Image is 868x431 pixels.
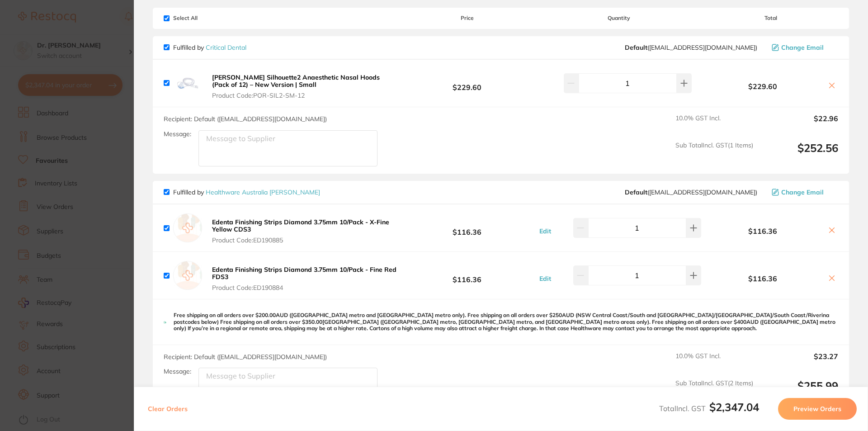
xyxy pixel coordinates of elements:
[675,114,753,134] span: 10.0 % GST Incl.
[675,142,753,166] span: Sub Total Incl. GST ( 1 Items)
[164,368,191,375] label: Message:
[173,189,320,196] p: Fulfilled by
[760,352,838,372] output: $23.27
[760,379,838,404] output: $255.99
[173,213,202,242] img: empty.jpg
[206,43,246,52] a: Critical Dental
[174,312,838,332] p: Free shipping on all orders over $200.00AUD ([GEOGRAPHIC_DATA] metro and [GEOGRAPHIC_DATA] metro ...
[400,267,534,284] b: $116.36
[675,379,753,404] span: Sub Total Incl. GST ( 2 Items)
[209,265,400,292] button: Edenta Finishing Strips Diamond 3.75mm 10/Pack - Fine Red FDS3 Product Code:ED190884
[769,188,838,196] button: Change Email
[212,73,380,89] b: [PERSON_NAME] Silhouette2 Anaesthetic Nasal Hoods (Pack of 12) – New Version | Small
[173,261,202,290] img: empty.jpg
[164,353,327,361] span: Recipient: Default ( [EMAIL_ADDRESS][DOMAIN_NAME] )
[206,188,320,196] a: Healthware Australia [PERSON_NAME]
[535,15,703,21] span: Quantity
[625,44,757,51] span: info@criticaldental.com.au
[400,75,534,91] b: $229.60
[703,15,838,21] span: Total
[778,398,857,420] button: Preview Orders
[625,43,647,52] b: Default
[212,265,396,281] b: Edenta Finishing Strips Diamond 3.75mm 10/Pack - Fine Red FDS3
[675,352,753,372] span: 10.0 % GST Incl.
[400,220,534,237] b: $116.36
[703,275,822,283] b: $116.36
[164,130,191,138] label: Message:
[709,400,759,414] b: $2,347.04
[760,114,838,134] output: $22.96
[659,404,759,413] span: Total Incl. GST
[537,227,554,235] button: Edit
[703,227,822,235] b: $116.36
[769,43,838,52] button: Change Email
[173,69,202,98] img: Mmhoa24wdw
[173,44,246,51] p: Fulfilled by
[625,188,647,196] b: Default
[209,218,400,244] button: Edenta Finishing Strips Diamond 3.75mm 10/Pack - X-Fine Yellow CDS3 Product Code:ED190885
[703,82,822,90] b: $229.60
[781,44,824,51] span: Change Email
[164,115,327,123] span: Recipient: Default ( [EMAIL_ADDRESS][DOMAIN_NAME] )
[400,15,534,21] span: Price
[781,189,824,196] span: Change Email
[760,142,838,166] output: $252.56
[625,189,757,196] span: info@healthwareaustralia.com.au
[212,218,389,233] b: Edenta Finishing Strips Diamond 3.75mm 10/Pack - X-Fine Yellow CDS3
[145,398,190,420] button: Clear Orders
[537,275,554,283] button: Edit
[164,15,254,21] span: Select All
[212,284,397,291] span: Product Code: ED190884
[212,92,397,99] span: Product Code: POR-SIL2-SM-12
[212,237,397,244] span: Product Code: ED190885
[209,73,400,99] button: [PERSON_NAME] Silhouette2 Anaesthetic Nasal Hoods (Pack of 12) – New Version | Small Product Code...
